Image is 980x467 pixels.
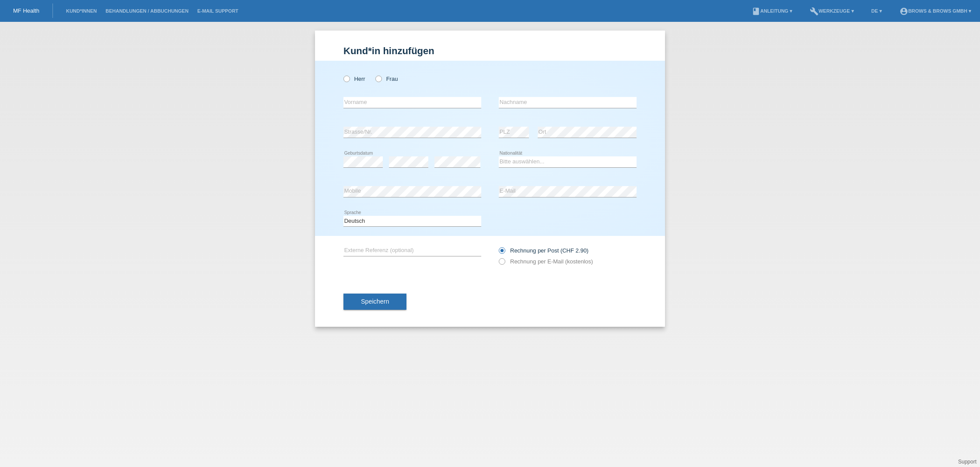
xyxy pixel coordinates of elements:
[343,294,406,310] button: Speichern
[899,7,908,16] i: account_circle
[343,45,637,56] h1: Kund*in hinzufügen
[810,7,819,16] i: build
[499,258,504,269] input: Rechnung per E-Mail (kostenlos)
[747,8,797,14] a: bookAnleitung ▾
[499,258,593,265] label: Rechnung per E-Mail (kostenlos)
[958,459,976,465] a: Support
[361,298,389,305] span: Speichern
[375,76,381,81] input: Frau
[867,8,886,14] a: DE ▾
[805,8,858,14] a: buildWerkzeuge ▾
[499,247,504,258] input: Rechnung per Post (CHF 2.90)
[13,7,39,14] a: MF Health
[895,8,976,14] a: account_circleBrows & Brows GmbH ▾
[375,76,398,82] label: Frau
[499,247,588,254] label: Rechnung per Post (CHF 2.90)
[343,76,365,82] label: Herr
[343,76,349,81] input: Herr
[752,7,760,16] i: book
[101,8,193,14] a: Behandlungen / Abbuchungen
[62,8,101,14] a: Kund*innen
[193,8,243,14] a: E-Mail Support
